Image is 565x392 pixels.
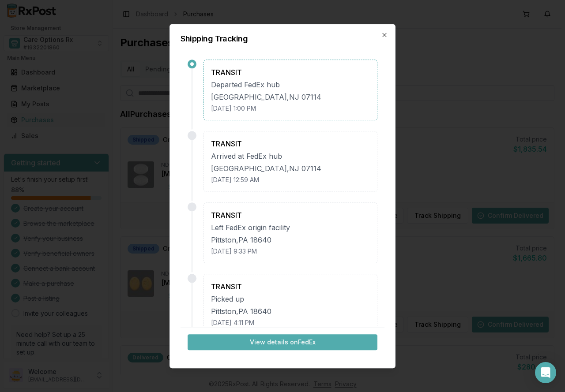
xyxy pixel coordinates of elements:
div: [DATE] 1:00 PM [211,104,370,113]
div: Left FedEx origin facility [211,222,370,233]
div: Picked up [211,294,370,304]
div: [DATE] 9:33 PM [211,247,370,256]
h2: Shipping Tracking [181,35,384,43]
div: TRANSIT [211,67,370,78]
div: Arrived at FedEx hub [211,151,370,161]
div: [GEOGRAPHIC_DATA] , NJ 07114 [211,163,370,174]
div: Departed FedEx hub [211,79,370,90]
div: TRANSIT [211,281,370,292]
div: [DATE] 4:11 PM [211,318,370,327]
div: Pittston , PA 18640 [211,235,370,245]
div: [GEOGRAPHIC_DATA] , NJ 07114 [211,92,370,102]
div: Pittston , PA 18640 [211,306,370,317]
div: TRANSIT [211,138,370,149]
button: View details onFedEx [188,334,377,350]
div: TRANSIT [211,210,370,220]
div: [DATE] 12:59 AM [211,175,370,184]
